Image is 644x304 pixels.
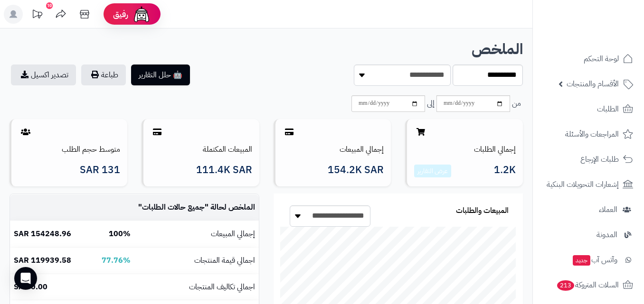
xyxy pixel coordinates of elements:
a: المدونة [539,223,638,246]
b: الملخص [472,38,523,60]
span: الأقسام والمنتجات [567,77,619,91]
a: تحديثات المنصة [25,5,49,26]
button: طباعة [81,64,126,85]
a: طلبات الإرجاع [539,148,638,171]
span: السلات المتروكة [556,278,619,292]
a: عرض التقارير [417,166,448,176]
a: العملاء [539,198,638,221]
a: وآتس آبجديد [539,249,638,271]
h3: المبيعات والطلبات [456,207,509,215]
span: العملاء [599,203,617,216]
b: 119939.58 SAR [14,255,71,266]
td: اجمالي قيمة المنتجات [134,248,259,274]
a: متوسط حجم الطلب [62,144,120,155]
div: Open Intercom Messenger [14,267,37,290]
b: 0.00 SAR [14,281,47,293]
td: إجمالي المبيعات [134,221,259,247]
span: لوحة التحكم [584,52,619,65]
a: إجمالي المبيعات [340,144,384,155]
span: إشعارات التحويلات البنكية [547,178,619,191]
span: جديد [573,255,590,266]
span: المدونة [597,228,617,241]
div: 10 [46,2,53,9]
a: لوحة التحكم [539,47,638,70]
a: إشعارات التحويلات البنكية [539,173,638,196]
span: إلى [427,98,435,109]
span: 1.2K [494,165,516,178]
a: إجمالي الطلبات [474,144,516,155]
span: 111.4K SAR [196,165,252,175]
td: اجمالي تكاليف المنتجات [134,274,259,300]
span: وآتس آب [572,253,617,267]
span: من [512,98,521,109]
span: جميع حالات الطلبات [142,202,205,213]
span: المراجعات والأسئلة [565,128,619,141]
img: ai-face.png [132,5,151,24]
span: طلبات الإرجاع [580,153,619,166]
b: 77.76% [102,255,131,266]
a: المبيعات المكتملة [203,144,252,155]
a: السلات المتروكة213 [539,274,638,296]
span: 131 SAR [80,165,120,175]
a: تصدير اكسيل [11,64,76,85]
span: 213 [557,280,574,291]
a: الطلبات [539,98,638,120]
span: الطلبات [597,102,619,116]
td: الملخص لحالة " " [134,194,259,221]
b: 100% [109,228,131,240]
span: رفيق [113,9,128,20]
b: 154248.96 SAR [14,228,71,240]
a: المراجعات والأسئلة [539,123,638,146]
button: 🤖 حلل التقارير [131,64,190,85]
span: 154.2K SAR [328,165,384,175]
